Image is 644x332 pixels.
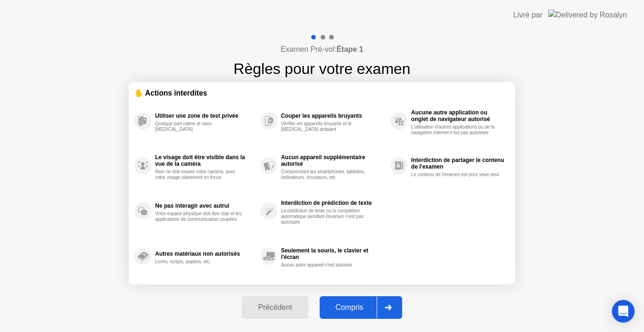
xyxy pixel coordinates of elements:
div: Le visage doit être visible dans la vue de la caméra [155,154,256,167]
div: Livré par [513,9,543,21]
div: La prédiction de texte ou la complétion automatique pendant l'examen n'est pas autorisée [281,208,370,225]
button: Précédent [242,296,308,319]
div: Quelque part calme et sans [MEDICAL_DATA] [155,121,244,132]
button: Compris [320,296,402,319]
div: Votre espace physique doit être clair et les applications de communication coupées [155,211,244,222]
div: Compris [322,303,377,312]
div: Le contenu de l'examen est pour vous seul [411,172,500,178]
img: Delivered by Rosalyn [548,9,627,20]
div: Autres matériaux non autorisés [155,251,256,257]
div: Utiliser une zone de test privée [155,113,256,119]
h4: Examen Pré-vol: [281,44,363,55]
div: L'utilisation d'autres applications ou de la navigation internet n'est pas autorisée [411,124,500,136]
div: Open Intercom Messenger [612,300,635,323]
div: Aucun autre appareil n'est autorisé [281,262,370,268]
div: Aucune autre application ou onglet de navigateur autorisé [411,109,505,122]
div: Vérifier les appareils bruyants et le [MEDICAL_DATA] ambiant [281,121,370,132]
div: Seulement la souris, le clavier et l'écran [281,247,386,260]
div: Aucun appareil supplémentaire autorisé [281,154,386,167]
b: Étape 1 [337,45,363,53]
div: Interdiction de prédiction de texte [281,200,386,206]
div: Ne pas interagir avec autrui [155,202,256,209]
h1: Règles pour votre examen [233,57,410,80]
div: Interdiction de partager le contenu de l'examen [411,157,505,170]
div: Comprendant les smartphones, tablettes, ordinateurs, écouteurs, etc. [281,169,370,180]
div: Couper les appareils bruyants [281,113,386,119]
div: Rien ne doit couvrir votre caméra, avec votre visage clairement en focus [155,169,244,180]
div: Précédent [245,303,305,312]
div: Livres, scripts, papiers, etc. [155,259,244,265]
div: ✋ Actions interdites [134,88,510,98]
